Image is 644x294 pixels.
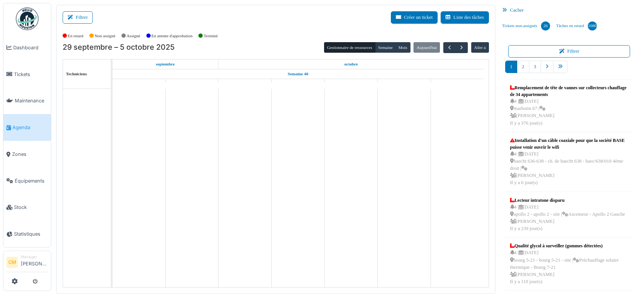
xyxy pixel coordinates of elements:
div: Manager [21,254,48,260]
a: Remplacement de tête de vannes sur collecteurs chauffage de 34 appartements 4 |[DATE] marbotin 67... [508,82,630,129]
a: 29 septembre 2025 [131,79,147,88]
a: Tâches en retard [553,16,600,36]
div: 4 | [DATE] marbotin 67 | [PERSON_NAME] Il y a 376 jour(s) [510,98,628,127]
span: Maintenance [15,97,48,104]
a: Stock [3,194,51,221]
div: Qualité glycol à surveiller (gommes détectées) [510,242,628,249]
label: Assigné [127,33,140,39]
div: 26 [541,21,550,30]
a: Lecteur intratone disparu 4 |[DATE] apollo 2 - apollo 2 - site |Ascenseur - Apollo 2 Gauche [PERS... [508,195,627,235]
span: Dashboard [13,44,48,51]
span: Équipements [15,177,48,184]
span: Tickets [14,71,48,78]
a: Semaine 40 [286,69,310,79]
img: Badge_color-CXgf-gQk.svg [16,8,38,30]
li: [PERSON_NAME] [21,254,48,270]
span: Zones [12,151,48,158]
button: Liste des tâches [441,11,489,24]
span: Stock [14,204,48,211]
a: Installation d'un câble coaxiale pour que la société BASE puisse venir ouvrir le wifi 4 |[DATE] h... [508,135,630,189]
div: 4 | [DATE] haecht 636-638 - ch. de haecht 638 - haec/638/010 4ème droit | [PERSON_NAME] Il y a 6 ... [510,151,628,187]
button: Suivant [455,42,468,53]
a: 4 octobre 2025 [397,79,412,88]
a: 2 octobre 2025 [291,79,305,88]
button: Aujourd'hui [413,42,440,53]
span: Statistiques [14,230,48,238]
a: 2 [517,61,529,73]
button: Créer un ticket [391,11,438,24]
nav: pager [505,61,633,79]
a: 3 octobre 2025 [344,79,358,88]
span: Techniciens [66,72,87,76]
a: CM Manager[PERSON_NAME] [6,254,48,272]
h2: 29 septembre – 5 octobre 2025 [63,43,175,52]
a: Maintenance [3,88,51,114]
button: Filtrer [63,11,93,24]
a: 29 septembre 2025 [154,59,177,69]
div: Cacher [499,5,639,16]
label: En attente d'approbation [151,33,192,39]
a: Tickets non-assignés [499,16,553,36]
a: Dashboard [3,34,51,61]
label: Non assigné [95,33,115,39]
a: 5 octobre 2025 [450,79,465,88]
button: Semaine [375,42,396,53]
div: 4 | [DATE] apollo 2 - apollo 2 - site | Ascenseur - Apollo 2 Gauche [PERSON_NAME] Il y a 239 jour(s) [510,204,625,233]
a: Statistiques [3,221,51,247]
div: Remplacement de tête de vannes sur collecteurs chauffage de 34 appartements [510,84,628,98]
div: 4 | [DATE] bourg 5-21 - bourg 5-21 - site | Préchauffage solaire thermique - Bourg 7-21 [PERSON_N... [510,249,628,285]
label: Terminé [204,33,218,39]
a: 1 octobre 2025 [343,59,360,69]
span: Agenda [12,124,48,131]
div: 1080 [588,21,597,30]
a: 3 [529,61,541,73]
div: Lecteur intratone disparu [510,197,625,204]
button: Mois [395,42,410,53]
a: Zones [3,141,51,168]
li: CM [6,257,18,268]
a: Tickets [3,61,51,88]
a: 1 octobre 2025 [237,79,252,88]
button: Filtrer [508,45,630,58]
button: Précédent [443,42,456,53]
button: Gestionnaire de ressources [324,42,375,53]
a: Équipements [3,168,51,194]
button: Aller à [471,42,489,53]
a: Qualité glycol à surveiller (gommes détectées) 4 |[DATE] bourg 5-21 - bourg 5-21 - site |Préchauf... [508,241,630,287]
div: Installation d'un câble coaxiale pour que la société BASE puisse venir ouvrir le wifi [510,137,628,151]
label: En retard [68,33,83,39]
a: Agenda [3,114,51,141]
a: 1 [505,61,517,73]
a: 30 septembre 2025 [183,79,201,88]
